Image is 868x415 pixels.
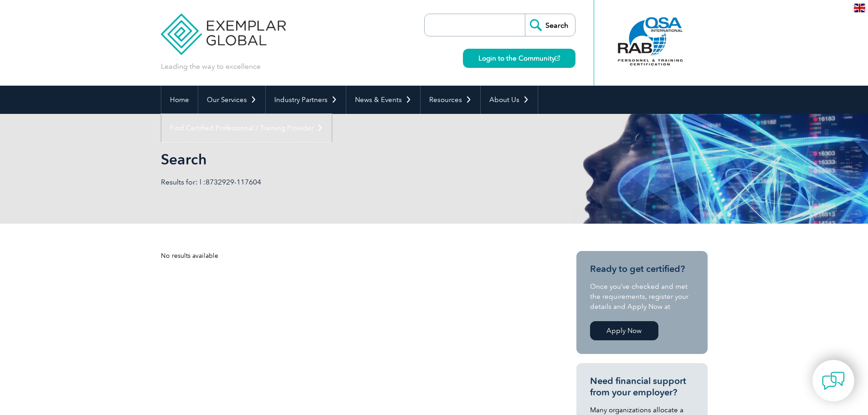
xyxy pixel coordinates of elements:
[555,56,560,61] img: open_square.png
[421,86,480,114] a: Resources
[590,263,694,275] h3: Ready to get certified?
[161,177,434,187] p: Results for: l :8732929-117604
[463,49,575,68] a: Login to the Community
[266,86,346,114] a: Industry Partners
[161,251,544,261] div: No results available
[525,14,575,36] input: Search
[161,86,198,114] a: Home
[346,86,420,114] a: News & Events
[590,282,694,312] p: Once you’ve checked and met the requirements, register your details and Apply Now at
[161,114,332,142] a: Find Certified Professional / Training Provider
[198,86,265,114] a: Our Services
[590,321,658,340] a: Apply Now
[481,86,538,114] a: About Us
[161,61,261,72] p: Leading the way to excellence
[590,375,694,398] h3: Need financial support from your employer?
[854,4,865,12] img: en
[822,369,845,392] img: contact-chat.png
[161,150,511,168] h1: Search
